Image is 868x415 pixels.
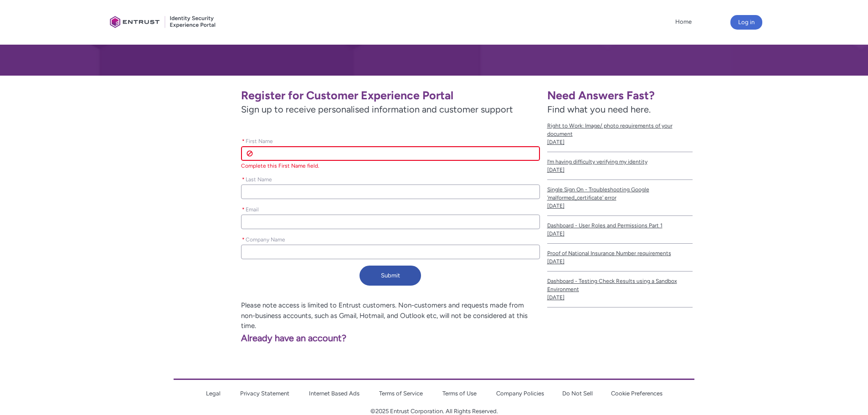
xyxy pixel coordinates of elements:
abbr: required [242,138,245,144]
a: Single Sign On - Troubleshooting Google 'malformed_certificate' error[DATE] [547,180,693,216]
a: Legal [206,390,221,397]
lightning-formatted-date-time: [DATE] [547,258,565,265]
a: Dashboard - Testing Check Results using a Sandbox Environment[DATE] [547,272,693,307]
span: Sign up to receive personalised information and customer support [241,102,539,116]
label: First Name [241,135,277,145]
abbr: required [242,206,245,213]
a: Proof of National Insurance Number requirements[DATE] [547,244,693,272]
lightning-formatted-date-time: [DATE] [547,231,565,237]
span: Right to Work: Image/ photo requirements of your document [547,122,693,138]
span: Dashboard - Testing Check Results using a Sandbox Environment [547,277,693,293]
span: Proof of National Insurance Number requirements [547,249,693,257]
a: Company Policies [496,390,544,397]
button: Log in [730,15,762,30]
a: Home [673,15,694,29]
abbr: required [242,176,245,183]
a: Dashboard - User Roles and Permissions Part 1[DATE] [547,216,693,244]
span: Single Sign On - Troubleshooting Google 'malformed_certificate' error [547,185,693,202]
label: Email [241,204,262,214]
lightning-formatted-date-time: [DATE] [547,294,565,301]
p: Please note access is limited to Entrust customers. Non-customers and requests made from non-busi... [113,300,540,331]
a: I’m having difficulty verifying my identity[DATE] [547,152,693,180]
a: Terms of Use [442,390,477,397]
abbr: required [242,236,245,243]
label: Company Name [241,234,289,244]
label: Last Name [241,174,276,184]
lightning-formatted-date-time: [DATE] [547,167,565,173]
span: Find what you need here. [547,104,651,115]
span: I’m having difficulty verifying my identity [547,158,693,166]
a: Privacy Statement [240,390,289,397]
a: Already have an account? [113,333,347,343]
a: Internet Based Ads [309,390,360,397]
a: Right to Work: Image/ photo requirements of your document[DATE] [547,116,693,152]
button: Submit [360,266,421,286]
a: Terms of Service [379,390,423,397]
div: Complete this First Name field. [241,162,539,170]
lightning-formatted-date-time: [DATE] [547,203,565,209]
span: Dashboard - User Roles and Permissions Part 1 [547,221,693,230]
a: Do Not Sell [562,390,593,397]
h1: Register for Customer Experience Portal [241,88,539,102]
lightning-formatted-date-time: [DATE] [547,139,565,145]
a: Cookie Preferences [611,390,663,397]
h1: Need Answers Fast? [547,88,693,102]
